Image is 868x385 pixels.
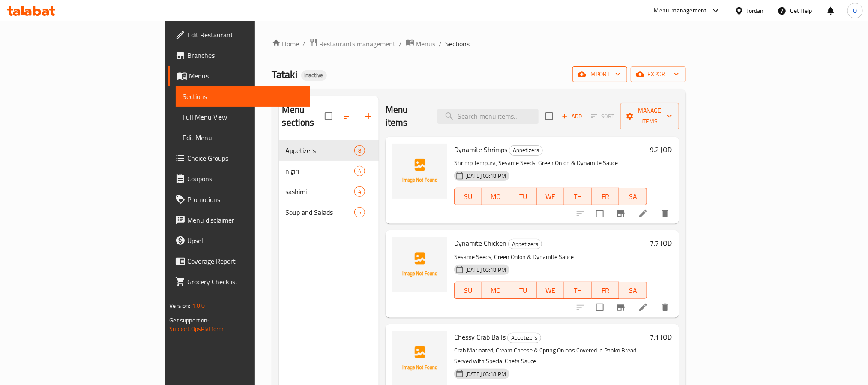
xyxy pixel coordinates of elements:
a: Edit Restaurant [168,24,310,45]
span: Menus [416,39,436,49]
a: Menus [168,66,310,86]
span: TH [568,284,588,297]
span: Dynamite Chicken [454,237,506,250]
div: items [354,207,365,217]
div: Appetizers8 [279,140,379,161]
span: Sections [183,91,303,102]
span: TU [513,284,533,297]
span: Add item [558,110,586,123]
a: Menus [406,38,436,49]
div: Menu-management [654,6,707,16]
button: delete [655,297,676,318]
button: SU [454,188,482,205]
nav: breadcrumb [272,38,686,49]
span: SU [458,190,479,203]
a: Choice Groups [168,148,310,168]
span: Promotions [187,194,303,205]
div: sashimi [286,186,354,197]
span: Coverage Report [187,256,303,266]
span: WE [540,190,561,203]
span: Select to update [591,205,609,223]
span: 8 [355,147,365,155]
span: Appetizers [509,239,542,249]
span: Select section [540,107,558,125]
button: TU [509,188,537,205]
span: 4 [355,167,365,175]
span: [DATE] 03:18 PM [462,370,509,378]
span: SU [458,284,479,297]
button: Branch-specific-item [611,297,631,318]
div: items [354,186,365,197]
span: Soup and Salads [286,207,354,217]
span: Add [560,111,584,121]
span: Edit Menu [183,132,303,143]
span: 5 [355,208,365,217]
h2: Menu items [386,103,427,129]
span: Select section first [586,110,620,123]
a: Support.OpsPlatform [169,323,224,334]
span: Sections [446,39,470,49]
span: import [579,69,620,80]
a: Branches [168,45,310,66]
button: import [572,66,627,82]
a: Coverage Report [168,251,310,271]
span: Upsell [187,235,303,246]
span: Grocery Checklist [187,277,303,287]
button: SA [619,188,647,205]
button: MO [482,282,509,299]
span: Appetizers [286,145,354,156]
a: Promotions [168,189,310,210]
button: Manage items [620,103,679,129]
button: FR [592,188,619,205]
button: TH [564,188,592,205]
span: Sort sections [338,106,358,126]
button: Add section [358,106,379,126]
span: 1.0.0 [192,300,205,311]
span: Choice Groups [187,153,303,163]
span: Menu disclaimer [187,215,303,225]
button: Add [558,110,586,123]
span: Chessy Crab Balls [454,331,506,343]
div: nigiri [286,166,354,176]
span: MO [485,284,506,297]
span: Coupons [187,174,303,184]
span: TU [513,190,533,203]
a: Edit Menu [176,127,310,148]
span: Edit Restaurant [187,30,303,40]
div: Inactive [301,70,327,81]
li: / [439,39,442,49]
span: WE [540,284,561,297]
button: WE [537,282,564,299]
span: MO [485,190,506,203]
div: Jordan [747,6,764,15]
button: TH [564,282,592,299]
span: SA [623,190,643,203]
a: Upsell [168,230,310,251]
button: TU [509,282,537,299]
span: [DATE] 03:18 PM [462,266,509,274]
div: nigiri4 [279,161,379,181]
a: Coupons [168,168,310,189]
div: items [354,166,365,176]
span: 4 [355,188,365,196]
p: Crab Marinated, Cream Cheese & Cpring Onions Covered in Panko Bread Served with Special Chefs Sauce [454,345,647,367]
button: MO [482,188,509,205]
h6: 7.7 JOD [650,237,672,249]
div: items [354,145,365,156]
button: delete [655,203,676,224]
div: sashimi4 [279,181,379,202]
a: Edit menu item [638,208,648,219]
a: Edit menu item [638,302,648,313]
span: Restaurants management [320,39,396,49]
img: Dynamite Shrimps [392,144,447,199]
p: Sesame Seeds, Green Onion & Dynamite Sauce [454,252,647,262]
span: Select all sections [320,107,338,125]
div: Appetizers [509,145,543,156]
span: Inactive [301,72,327,79]
div: Appetizers [507,333,541,343]
span: Menus [189,71,303,81]
button: WE [537,188,564,205]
